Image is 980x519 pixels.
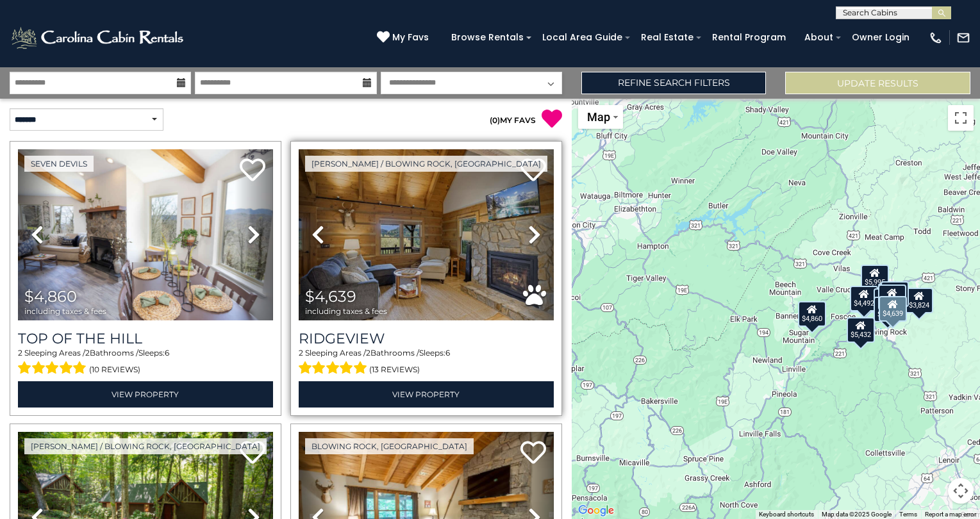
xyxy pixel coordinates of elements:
a: Refine Search Filters [581,72,767,94]
div: Sleeping Areas / Bathrooms / Sleeps: [299,347,554,378]
a: Terms (opens in new tab) [899,511,917,518]
span: Map [587,110,610,124]
a: Rental Program [706,28,792,47]
a: Seven Devils [24,156,94,172]
img: thumbnail_163272883.jpeg [18,149,273,320]
a: Blowing Rock, [GEOGRAPHIC_DATA] [305,438,474,454]
div: $3,824 [906,288,934,313]
a: [PERSON_NAME] / Blowing Rock, [GEOGRAPHIC_DATA] [305,156,547,172]
span: ( ) [490,115,500,125]
button: Keyboard shortcuts [759,510,814,519]
a: Report a map error [925,511,976,518]
div: $4,825 [874,297,902,322]
span: 2 [85,348,90,358]
a: View Property [18,381,273,408]
span: $4,860 [24,287,77,306]
a: Local Area Guide [536,28,629,47]
a: Top Of The Hill [18,330,273,347]
span: Map data ©2025 Google [822,511,892,518]
img: mail-regular-white.png [956,31,970,45]
div: $4,492 [851,286,879,311]
button: Update Results [785,72,970,94]
div: $5,432 [847,317,876,343]
span: 0 [492,115,497,125]
img: thumbnail_165304910.jpeg [299,149,554,320]
span: 2 [299,348,303,358]
a: Open this area in Google Maps (opens a new window) [575,502,617,519]
a: Owner Login [845,28,916,47]
a: Add to favorites [240,157,265,185]
span: My Favs [392,31,429,44]
span: (10 reviews) [89,361,140,378]
span: including taxes & fees [305,307,387,315]
a: View Property [299,381,554,408]
div: $4,860 [798,301,826,327]
img: Google [575,502,617,519]
span: including taxes & fees [24,307,106,315]
span: 6 [165,348,169,358]
span: 2 [366,348,370,358]
a: My Favs [377,31,432,45]
a: [PERSON_NAME] / Blowing Rock, [GEOGRAPHIC_DATA] [24,438,267,454]
span: $4,639 [305,287,356,306]
span: (13 reviews) [369,361,420,378]
div: $5,995 [861,265,890,290]
img: phone-regular-white.png [929,31,943,45]
span: 6 [445,348,450,358]
a: Browse Rentals [445,28,530,47]
button: Change map style [578,105,623,129]
button: Map camera controls [948,478,974,504]
img: White-1-2.png [10,25,187,51]
a: (0)MY FAVS [490,115,536,125]
a: Add to favorites [520,440,546,467]
button: Toggle fullscreen view [948,105,974,131]
div: $5,449 [879,284,907,310]
div: Sleeping Areas / Bathrooms / Sleeps: [18,347,273,378]
div: $5,926 [874,288,902,314]
div: $4,639 [879,296,907,322]
a: Real Estate [635,28,700,47]
a: About [798,28,840,47]
div: $5,252 [881,281,909,307]
span: 2 [18,348,22,358]
a: Ridgeview [299,330,554,347]
div: $5,459 [879,283,907,309]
